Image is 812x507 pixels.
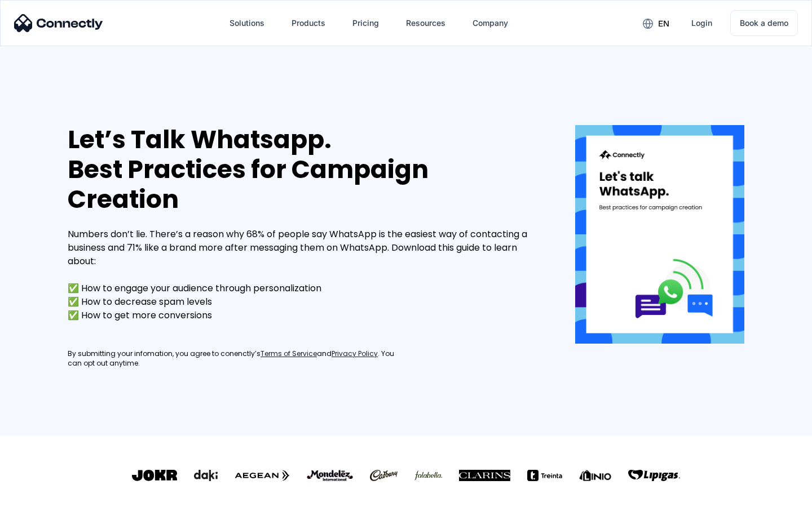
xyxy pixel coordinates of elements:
div: en [658,16,669,32]
div: Products [283,10,334,37]
a: Terms of Service [261,349,317,359]
div: Numbers don’t lie. There’s a reason why 68% of people say WhatsApp is the easiest way of contacti... [68,228,541,322]
div: Login [691,15,712,31]
a: Privacy Policy [332,349,378,359]
div: Solutions [230,15,264,31]
a: Book a demo [730,10,798,36]
div: Products [292,15,325,31]
div: Resources [406,15,445,31]
div: Pricing [352,15,379,31]
div: By submitting your infomation, you agree to conenctly’s and . You can opt out anytime. [68,349,406,368]
div: Resources [397,10,454,37]
img: Connectly Logo [14,14,103,32]
div: en [634,15,678,32]
a: Login [682,10,721,37]
div: Let’s Talk Whatsapp. Best Practices for Campaign Creation [68,125,541,214]
aside: Language selected: English [11,487,68,503]
div: Company [464,10,517,37]
ul: Language list [23,487,68,503]
a: Pricing [343,10,388,37]
div: Company [473,15,508,31]
div: Solutions [220,10,273,37]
